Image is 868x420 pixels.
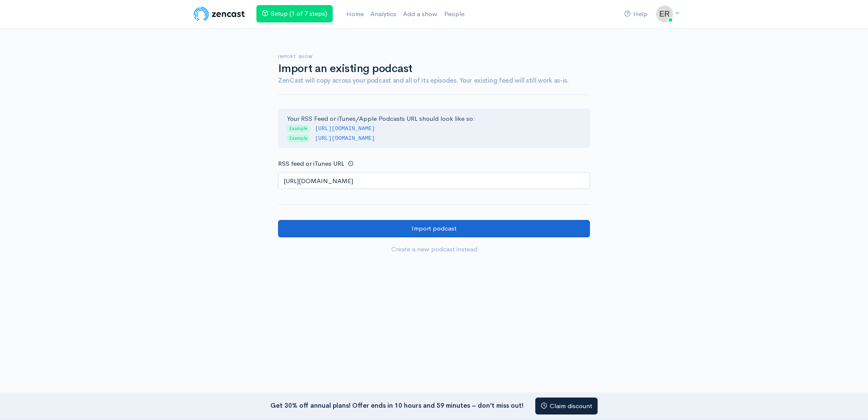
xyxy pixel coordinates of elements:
a: Home [343,5,367,23]
input: http://your-podcast.com/rss [278,172,590,189]
code: [URL][DOMAIN_NAME] [315,125,375,132]
h6: Import show [278,54,590,59]
div: Your RSS Feed or iTunes/Apple Podcasts URL should look like so: [278,108,590,148]
label: RSS feed or iTunes URL [278,159,344,169]
img: ZenCast Logo [192,6,246,22]
img: ... [656,6,673,22]
a: Add a show [400,5,441,23]
h4: ZenCast will copy across your podcast and all of its episodes. Your existing feed will still work... [278,77,590,84]
h1: Import an existing podcast [278,63,590,75]
input: Import podcast [278,220,590,237]
a: Claim discount [535,398,598,415]
a: Setup (1 of 7 steps) [256,5,333,22]
a: Analytics [367,5,400,23]
code: [URL][DOMAIN_NAME] [315,135,375,142]
a: Help [621,5,651,23]
a: Create a new podcast instead [278,241,590,258]
a: People [441,5,468,23]
strong: Get 30% off annual plans! Offer ends in 10 hours and 59 minutes – don’t miss out! [270,401,523,409]
span: Example [287,125,310,133]
span: Example [287,134,310,142]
